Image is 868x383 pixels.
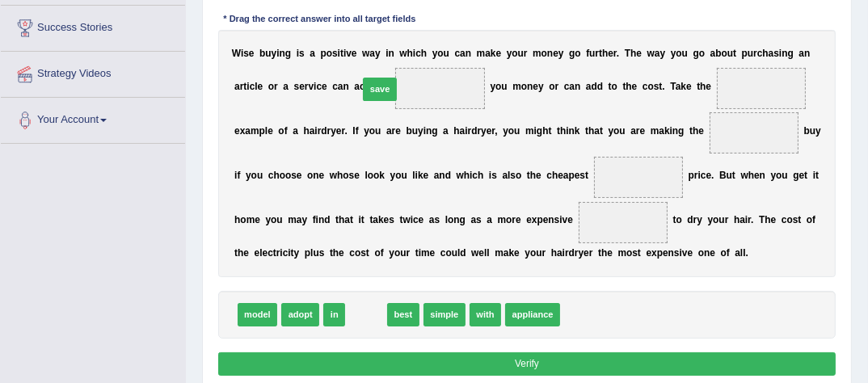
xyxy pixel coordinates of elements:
[297,48,299,59] b: i
[395,170,401,181] b: o
[566,125,568,137] b: i
[418,125,423,137] b: y
[659,125,664,137] b: a
[569,170,575,181] b: p
[307,170,313,181] b: o
[373,170,379,181] b: o
[460,125,466,137] b: a
[589,48,595,59] b: u
[432,125,437,137] b: g
[541,48,547,59] b: o
[276,48,279,59] b: i
[586,48,589,59] b: f
[343,80,349,91] b: n
[569,80,575,91] b: a
[686,80,692,91] b: e
[257,170,263,181] b: u
[547,48,553,59] b: n
[512,48,517,59] b: o
[362,48,369,59] b: w
[595,48,599,59] b: r
[434,170,440,181] b: a
[626,80,631,91] b: h
[268,125,273,137] b: e
[560,125,566,137] b: h
[470,170,472,181] b: i
[426,125,432,137] b: n
[297,170,302,181] b: e
[676,48,681,59] b: o
[660,48,666,59] b: y
[527,80,533,91] b: n
[251,125,259,137] b: m
[575,80,580,91] b: n
[240,125,246,137] b: x
[491,48,496,59] b: k
[640,125,646,137] b: e
[530,170,536,181] b: h
[510,170,516,181] b: s
[274,80,278,91] b: r
[753,48,757,59] b: r
[340,48,343,59] b: t
[407,48,413,59] b: h
[243,48,249,59] b: s
[1,98,185,138] a: Your Account
[314,125,317,137] b: i
[491,80,496,91] b: y
[662,80,664,91] b: .
[258,80,263,91] b: e
[336,125,342,137] b: e
[395,68,485,109] span: Drop target
[779,48,782,59] b: i
[512,80,521,91] b: m
[241,48,243,59] b: i
[592,80,597,91] b: d
[310,48,315,59] b: a
[516,170,521,181] b: o
[234,125,240,137] b: e
[309,80,314,91] b: v
[575,48,580,59] b: o
[268,80,274,91] b: o
[636,48,642,59] b: e
[313,170,318,181] b: n
[733,48,736,59] b: t
[364,125,369,137] b: y
[314,80,316,91] b: i
[501,80,507,91] b: u
[477,48,486,59] b: m
[495,125,497,137] b: ,
[395,125,401,137] b: e
[609,125,614,137] b: y
[240,80,244,91] b: r
[548,125,551,137] b: t
[465,125,467,137] b: i
[356,125,359,137] b: f
[678,125,684,137] b: g
[694,170,698,181] b: r
[349,170,355,181] b: s
[762,48,768,59] b: h
[375,48,381,59] b: y
[368,170,373,181] b: o
[272,48,277,59] b: y
[810,125,815,137] b: u
[508,125,514,137] b: o
[563,170,569,181] b: a
[507,48,512,59] b: y
[536,170,541,181] b: e
[689,125,693,137] b: t
[352,48,357,59] b: e
[299,48,305,59] b: s
[722,48,727,59] b: o
[352,125,355,137] b: I
[748,48,753,59] b: u
[549,80,554,91] b: o
[514,125,520,137] b: u
[284,125,288,137] b: f
[630,48,636,59] b: h
[285,170,291,181] b: o
[706,80,711,91] b: e
[804,125,810,137] b: b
